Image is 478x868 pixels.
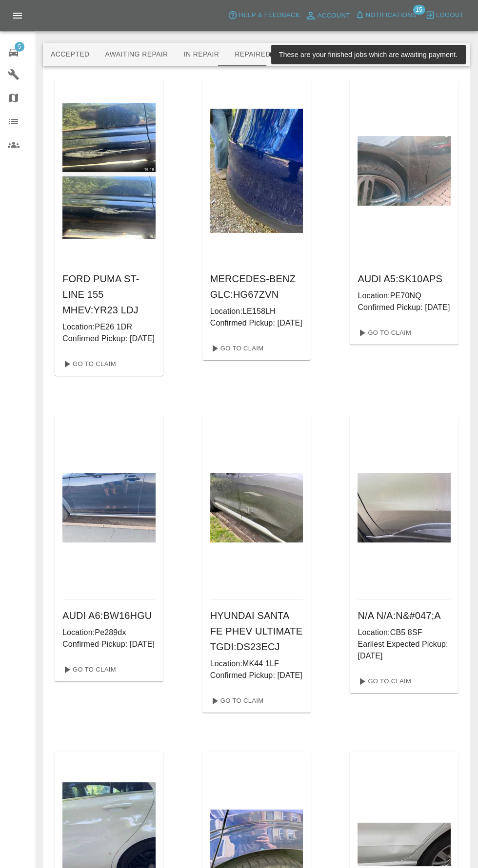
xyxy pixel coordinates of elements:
a: Go To Claim [206,693,266,709]
button: Logout [423,8,466,23]
button: Accepted [43,43,97,66]
a: Go To Claim [354,674,414,689]
p: Confirmed Pickup: [DATE] [62,638,156,650]
h6: FORD PUMA ST-LINE 155 MHEV : YR23 LDJ [62,271,156,318]
span: Notifications [366,10,417,21]
a: Go To Claim [206,341,266,356]
button: Awaiting Repair [97,43,176,66]
p: Location: LE158LH [210,306,303,317]
a: Account [302,8,353,23]
p: Location: Pe289dx [62,627,156,638]
p: Confirmed Pickup: [DATE] [358,302,451,313]
a: Go To Claim [354,325,414,341]
span: 5 [15,42,24,52]
p: Earliest Expected Pickup: [DATE] [358,638,451,662]
p: Location: PE70NQ [358,290,451,302]
span: Account [318,10,350,21]
button: In Repair [176,43,227,66]
p: Confirmed Pickup: [DATE] [62,333,156,345]
p: Confirmed Pickup: [DATE] [210,670,303,681]
span: Help & Feedback [239,10,299,21]
button: Repaired [227,43,279,66]
h6: HYUNDAI SANTA FE PHEV ULTIMATE TGDI : DS23ECJ [210,608,303,655]
button: Paid [279,43,322,66]
button: Help & Feedback [225,8,302,23]
h6: AUDI A5 : SK10APS [358,271,451,287]
a: Go To Claim [59,356,119,372]
p: Location: CB5 8SF [358,627,451,638]
h6: N/A N/A : N&#047;A [358,608,451,623]
p: Confirmed Pickup: [DATE] [210,317,303,329]
p: Location: PE26 1DR [62,321,156,333]
span: Logout [436,10,464,21]
span: 15 [413,5,425,15]
p: Location: MK44 1LF [210,658,303,670]
h6: AUDI A6 : BW16HGU [62,608,156,623]
a: Go To Claim [59,662,119,677]
button: Notifications [353,8,419,23]
button: Open drawer [6,4,29,27]
h6: MERCEDES-BENZ GLC : HG67ZVN [210,271,303,302]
